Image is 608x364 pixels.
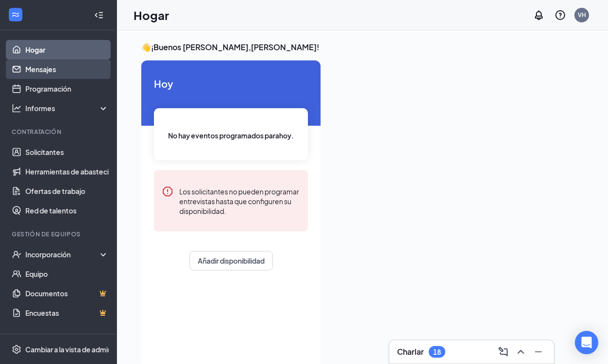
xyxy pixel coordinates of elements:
font: Charlar [397,346,424,357]
a: Solicitantes [25,142,109,162]
font: Hogar [133,8,169,22]
font: VH [578,11,586,19]
button: Añadir disponibilidad [190,251,273,270]
a: Herramientas de abastecimiento [25,162,109,181]
button: ChevronUp [513,344,529,360]
svg: Ajustes [12,345,21,354]
font: 18 [433,347,441,356]
svg: Notificaciones [533,9,545,21]
a: DocumentosCorona [25,284,109,303]
svg: Error [162,186,173,197]
font: Incorporación [25,250,71,259]
font: Los solicitantes no pueden programar entrevistas hasta que configuren su disponibilidad. [179,187,299,215]
svg: Comprobación del usuario [12,249,21,259]
font: ! [317,42,319,52]
svg: Colapsar [94,10,104,20]
a: EncuestasCorona [25,303,109,323]
div: Abrir Intercom Messenger [575,331,598,354]
font: Contratación [12,128,61,135]
font: Añadir disponibilidad [198,256,265,265]
svg: Redactar mensaje [497,346,509,358]
font: Cambiar a la vista de administrador [25,345,137,354]
svg: Logotipo de Workstream [11,10,20,19]
svg: Análisis [12,103,21,113]
a: Programación [25,79,109,98]
svg: Información de la pregunta [554,9,566,21]
button: Minimizar [531,344,546,360]
svg: Minimizar [532,346,544,358]
font: [PERSON_NAME] [251,42,317,52]
font: Gestión de equipos [12,230,81,238]
svg: ChevronUp [515,346,527,358]
font: No hay eventos programados para [168,131,279,140]
a: Ofertas de trabajo [25,181,109,201]
a: Red de talentos [25,201,109,220]
font: hoy [279,131,291,140]
a: Equipo [25,264,109,284]
font: . [291,131,294,140]
font: 👋¡Buenos [PERSON_NAME], [141,42,251,52]
button: Redactar mensaje [495,344,511,360]
a: Mensajes [25,59,109,79]
font: Informes [25,104,55,113]
a: Hogar [25,40,109,59]
font: Hoy [154,77,173,90]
